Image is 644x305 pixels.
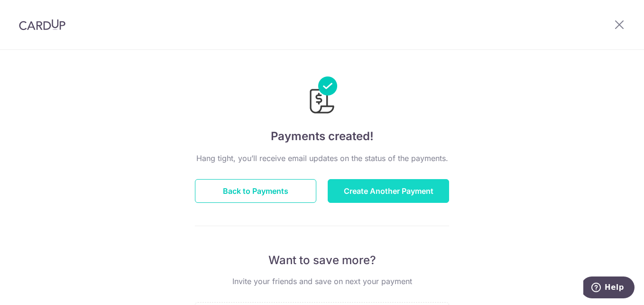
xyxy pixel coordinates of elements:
[195,128,449,145] h4: Payments created!
[195,152,449,164] p: Hang tight, you’ll receive email updates on the status of the payments.
[195,179,316,203] button: Back to Payments
[583,276,635,300] iframe: Opens a widget where you can find more information
[307,76,337,116] img: Payments
[19,19,65,30] img: CardUp
[195,253,449,268] p: Want to save more?
[328,179,449,203] button: Create Another Payment
[195,276,449,287] p: Invite your friends and save on next your payment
